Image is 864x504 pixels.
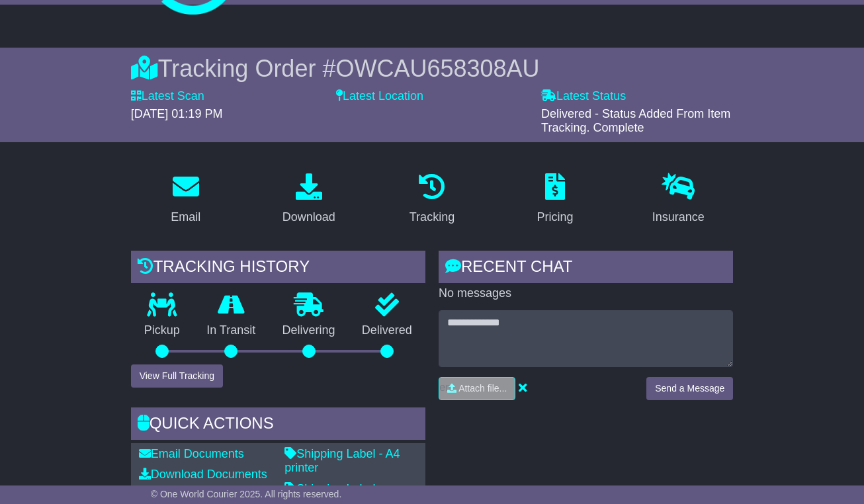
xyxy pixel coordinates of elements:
span: © One World Courier 2025. All rights reserved. [151,489,342,499]
a: Email Documents [139,447,244,460]
a: Shipping Label - A4 printer [284,447,400,475]
div: Tracking Order # [131,54,734,83]
span: OWCAU658308AU [335,55,539,82]
div: RECENT CHAT [439,251,733,286]
p: In Transit [193,323,269,338]
a: Download [274,169,344,231]
div: Quick Actions [131,407,425,443]
p: Delivering [269,323,348,338]
div: Insurance [652,208,705,226]
button: View Full Tracking [131,364,223,388]
a: Insurance [644,169,713,231]
a: Email [162,169,209,231]
button: Send a Message [646,377,733,400]
div: Email [171,208,200,226]
div: Download [282,208,335,226]
p: No messages [439,286,733,301]
label: Latest Status [541,89,626,104]
p: Delivered [349,323,425,338]
a: Tracking [401,169,463,231]
p: Pickup [131,323,193,338]
span: [DATE] 01:19 PM [131,107,223,120]
div: Tracking history [131,251,425,286]
a: Pricing [529,169,582,231]
div: Pricing [537,208,574,226]
span: Delivered - Status Added From Item Tracking. Complete [541,107,730,135]
label: Latest Scan [131,89,204,104]
label: Latest Location [336,89,423,104]
div: Tracking [410,208,454,226]
a: Download Documents [139,468,267,481]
